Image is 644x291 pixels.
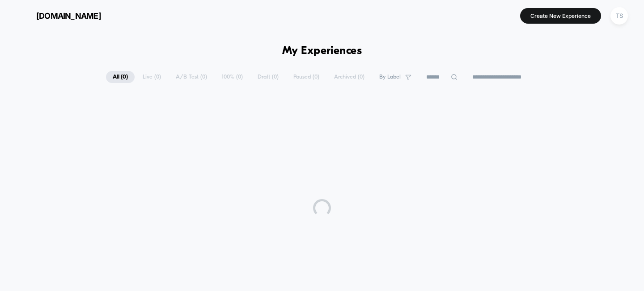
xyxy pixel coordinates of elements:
div: TS [610,7,628,25]
button: [DOMAIN_NAME] [13,8,104,23]
h1: My Experiences [282,45,362,58]
button: TS [608,7,631,25]
button: Create New Experience [520,8,601,24]
span: [DOMAIN_NAME] [36,11,101,21]
span: By Label [379,74,401,80]
span: All ( 0 ) [106,71,135,83]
